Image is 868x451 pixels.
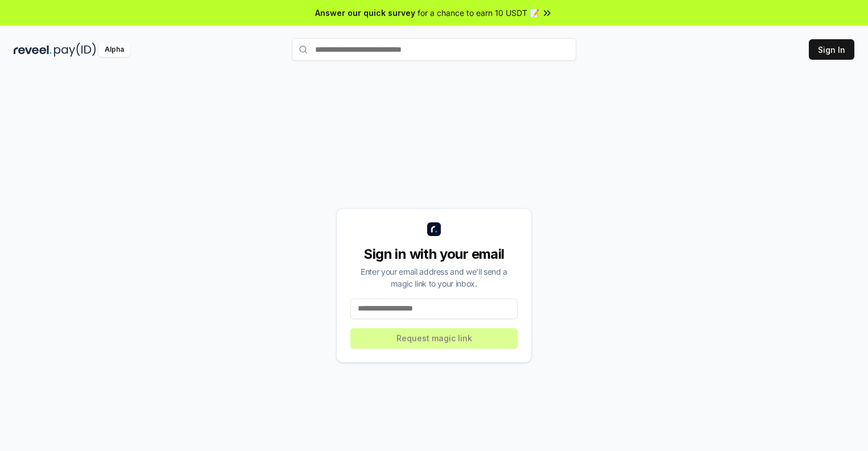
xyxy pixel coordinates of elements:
[427,222,441,236] img: logo_small
[14,43,52,57] img: reveel_dark
[315,7,415,19] span: Answer our quick survey
[350,266,518,289] div: Enter your email address and we’ll send a magic link to your inbox.
[809,39,854,60] button: Sign In
[350,245,518,263] div: Sign in with your email
[98,43,130,57] div: Alpha
[54,43,96,57] img: pay_id
[418,7,539,19] span: for a chance to earn 10 USDT 📝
